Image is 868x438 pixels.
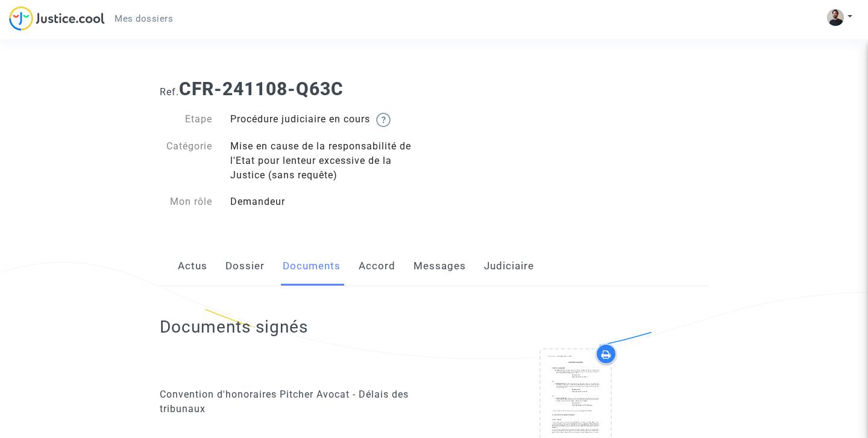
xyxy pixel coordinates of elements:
div: Convention d'honoraires Pitcher Avocat - Délais des tribunaux [160,387,426,416]
div: Etape [151,112,222,127]
b: CFR-241108-Q63C [179,78,344,99]
span: Ref. [160,86,179,98]
h2: Documents signés [160,316,308,337]
a: Judiciaire [484,246,534,286]
a: Documents [283,246,341,286]
div: Procédure judiciaire en cours [221,112,434,127]
a: Dossier [225,246,265,286]
img: jc-logo.svg [9,6,105,31]
a: Mes dossiers [105,10,183,28]
a: Messages [414,246,466,286]
div: Catégorie [151,139,222,183]
img: help.svg [376,113,391,127]
span: Mes dossiers [115,13,173,24]
a: Actus [178,246,207,286]
div: Demandeur [221,195,434,209]
div: Mon rôle [151,195,222,209]
img: ACg8ocKZzCXf8P0b-_c2ywhsnD00RYBXdOwlIBRuqmBtKNwtXwmUasni=s96-c [827,9,844,26]
a: Accord [359,246,395,286]
div: Mise en cause de la responsabilité de l'Etat pour lenteur excessive de la Justice (sans requête) [221,139,434,183]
